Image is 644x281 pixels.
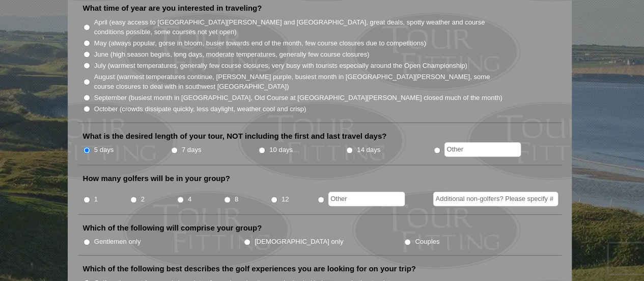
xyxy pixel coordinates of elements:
label: 7 days [182,145,202,155]
label: What is the desired length of your tour, NOT including the first and last travel days? [83,131,387,141]
label: September (busiest month in [GEOGRAPHIC_DATA], Old Course at [GEOGRAPHIC_DATA][PERSON_NAME] close... [94,93,502,103]
label: 4 [188,194,191,205]
label: 12 [282,194,289,205]
label: 2 [141,194,145,205]
label: April (easy access to [GEOGRAPHIC_DATA][PERSON_NAME] and [GEOGRAPHIC_DATA], great deals, spotty w... [94,17,503,37]
label: 1 [94,194,98,205]
label: Gentlemen only [94,237,141,247]
label: 10 days [269,145,293,155]
label: What time of year are you interested in traveling? [83,3,262,13]
input: Additional non-golfers? Please specify # [433,192,558,206]
label: May (always popular, gorse in bloom, busier towards end of the month, few course closures due to ... [94,38,426,48]
input: Other [444,142,521,157]
label: August (warmest temperatures continue, [PERSON_NAME] purple, busiest month in [GEOGRAPHIC_DATA][P... [94,72,503,92]
input: Other [328,192,405,206]
label: Couples [415,237,439,247]
label: October (crowds dissipate quickly, less daylight, weather cool and crisp) [94,104,306,114]
label: 5 days [94,145,114,155]
label: Which of the following will comprise your group? [83,223,262,233]
label: Which of the following best describes the golf experiences you are looking for on your trip? [83,264,416,274]
label: [DEMOGRAPHIC_DATA] only [255,237,343,247]
label: How many golfers will be in your group? [83,173,230,184]
label: July (warmest temperatures, generally few course closures, very busy with tourists especially aro... [94,61,467,71]
label: 14 days [357,145,380,155]
label: June (high season begins, long days, moderate temperatures, generally few course closures) [94,49,370,60]
label: 8 [235,194,238,205]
